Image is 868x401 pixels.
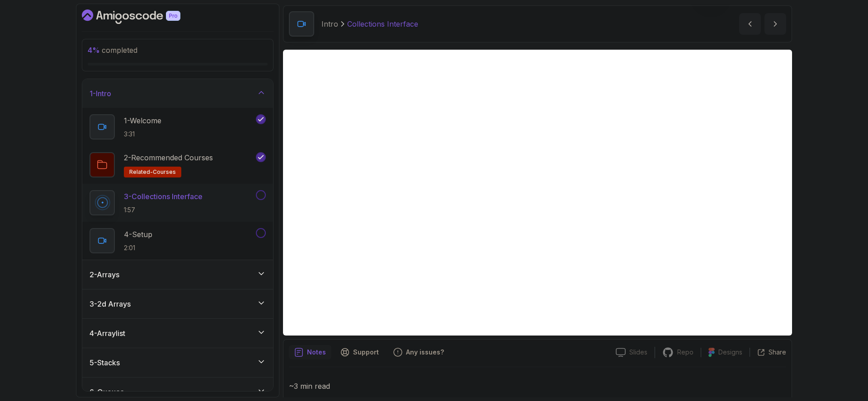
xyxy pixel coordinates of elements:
[90,152,266,177] button: 2-Recommended Coursesrelated-courses
[82,79,273,108] button: 1-Intro
[289,345,331,359] button: notes button
[124,243,152,252] p: 2:01
[124,115,161,126] p: 1 - Welcome
[353,348,379,357] p: Support
[289,380,786,392] p: ~3 min read
[750,348,786,357] button: Share
[90,387,124,397] h3: 6 - Queues
[283,50,792,336] iframe: 2 - Collections Interface
[124,152,213,163] p: 2 - Recommended Courses
[90,88,111,99] h3: 1 - Intro
[90,357,120,368] h3: 5 - Stacks
[88,46,137,55] span: completed
[629,348,647,357] p: Slides
[90,328,125,339] h3: 4 - Arraylist
[335,345,384,359] button: Support button
[90,114,266,140] button: 1-Welcome3:31
[307,348,326,357] p: Notes
[90,228,266,253] button: 4-Setup2:01
[124,191,203,202] p: 3 - Collections Interface
[82,319,273,348] button: 4-Arraylist
[769,348,786,357] p: Share
[124,229,152,240] p: 4 - Setup
[739,13,761,35] button: previous content
[90,269,119,280] h3: 2 - Arrays
[406,348,444,357] p: Any issues?
[82,348,273,377] button: 5-Stacks
[321,19,338,29] p: Intro
[124,205,203,214] p: 1:57
[82,9,201,24] a: Dashboard
[718,348,742,357] p: Designs
[90,298,131,309] h3: 3 - 2d Arrays
[347,19,418,29] p: Collections Interface
[129,168,176,176] span: related-courses
[88,46,100,55] span: 4 %
[388,345,449,359] button: Feedback button
[764,13,786,35] button: next content
[82,289,273,318] button: 3-2d Arrays
[124,130,161,139] p: 3:31
[677,348,693,357] p: Repo
[82,260,273,289] button: 2-Arrays
[90,190,266,215] button: 3-Collections Interface1:57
